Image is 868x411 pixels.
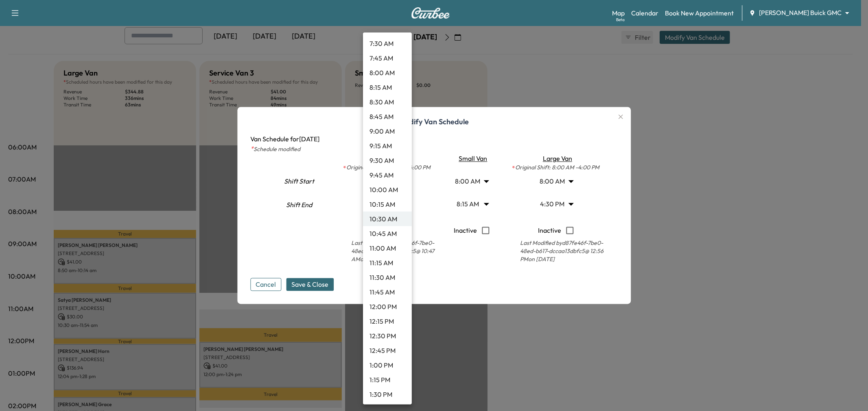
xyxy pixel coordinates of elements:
li: 10:15 AM [363,197,412,212]
li: 1:15 PM [363,372,412,387]
li: 7:30 AM [363,36,412,51]
li: 9:30 AM [363,153,412,168]
li: 9:45 AM [363,168,412,182]
li: 1:00 PM [363,358,412,372]
li: 10:00 AM [363,182,412,197]
li: 10:45 AM [363,226,412,241]
li: 9:15 AM [363,138,412,153]
li: 9:00 AM [363,124,412,138]
li: 12:30 PM [363,329,412,343]
li: 8:45 AM [363,109,412,124]
li: 7:45 AM [363,51,412,65]
li: 8:15 AM [363,80,412,95]
li: 11:15 AM [363,255,412,270]
li: 10:30 AM [363,212,412,226]
li: 11:00 AM [363,241,412,255]
li: 12:00 PM [363,299,412,314]
li: 11:30 AM [363,270,412,285]
li: 12:45 PM [363,343,412,358]
li: 8:30 AM [363,95,412,109]
li: 8:00 AM [363,65,412,80]
li: 12:15 PM [363,314,412,329]
li: 1:30 PM [363,387,412,402]
li: 11:45 AM [363,285,412,299]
